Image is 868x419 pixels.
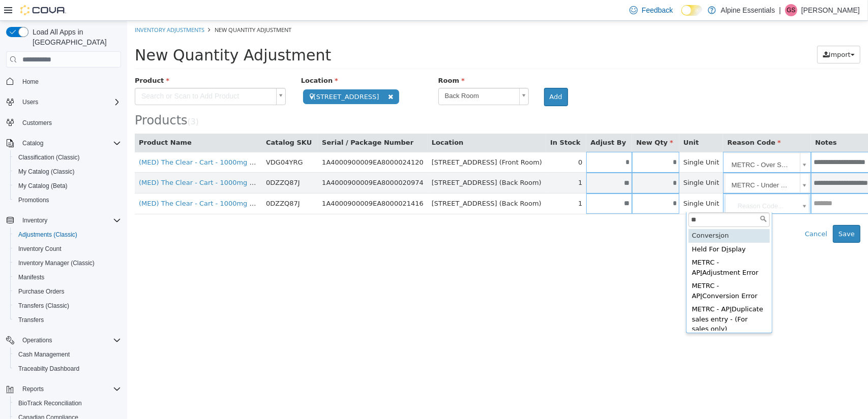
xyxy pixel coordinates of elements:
span: I [573,248,575,255]
span: Load All Apps in [GEOGRAPHIC_DATA] [28,27,121,47]
span: Home [22,78,39,86]
button: Reports [18,383,48,395]
div: METRC - AP Adjustment Error [561,235,643,259]
span: Manifests [18,273,44,281]
button: Cash Management [10,347,125,362]
span: Inventory Manager (Classic) [18,259,95,267]
span: I [603,284,605,292]
p: | [779,4,781,16]
span: Catalog [22,139,43,147]
button: Promotions [10,193,125,207]
button: Home [2,74,125,88]
a: Transfers (Classic) [14,300,73,312]
button: Transfers (Classic) [10,299,125,313]
span: Classification (Classic) [14,151,121,164]
button: Classification (Classic) [10,150,125,165]
div: METRC - AP Conversion Error [561,259,643,282]
span: Traceabilty Dashboard [14,363,121,375]
span: Inventory Manager (Classic) [14,257,121,269]
span: I [573,271,575,279]
span: GS [787,4,795,16]
a: Inventory Count [14,243,66,255]
span: Purchase Orders [18,287,65,296]
span: Inventory [22,216,47,224]
div: METRC - AP Duplicate sales entry - (For sales only) [561,282,643,315]
span: Inventory [18,214,121,227]
span: My Catalog (Classic) [14,166,121,178]
a: Manifests [14,271,48,283]
button: Reports [2,382,125,396]
a: My Catalog (Beta) [14,180,72,192]
a: Inventory Manager (Classic) [14,257,99,269]
span: Operations [18,334,121,346]
span: Dark Mode [681,16,682,16]
button: Customers [2,115,125,130]
button: My Catalog (Classic) [10,165,125,179]
button: Operations [18,334,56,346]
span: i [592,211,594,218]
button: Operations [2,333,125,347]
span: Transfers [18,316,44,324]
span: Operations [22,336,52,344]
span: Reports [22,385,44,393]
button: Traceabilty Dashboard [10,362,125,376]
span: Transfers [14,314,121,326]
span: My Catalog (Beta) [14,180,121,192]
span: Purchase Orders [14,285,121,298]
span: Catalog [18,137,121,149]
a: My Catalog (Classic) [14,166,79,178]
button: Catalog [2,136,125,150]
span: Manifests [14,271,121,283]
span: Inventory Count [18,245,62,253]
span: Traceabilty Dashboard [18,365,79,373]
button: Inventory [2,213,125,228]
span: Promotions [18,196,49,204]
span: Customers [18,116,121,129]
input: Dark Mode [681,5,703,16]
a: Promotions [14,194,53,206]
button: BioTrack Reconciliation [10,396,125,410]
span: Transfers (Classic) [18,302,69,310]
span: Transfers (Classic) [14,300,121,312]
img: Cova [20,5,66,15]
button: Manifests [10,270,125,284]
button: Adjustments (Classic) [10,228,125,242]
button: Users [2,95,125,109]
span: i [600,224,602,232]
p: Alpine Essentials [721,4,775,16]
div: Convers on [561,208,643,222]
span: Home [18,75,121,87]
span: Adjustments (Classic) [14,229,121,241]
a: Transfers [14,314,48,326]
span: Classification (Classic) [18,153,80,162]
button: Inventory [18,214,51,227]
button: Inventory Manager (Classic) [10,256,125,270]
button: Catalog [18,137,47,149]
span: Users [22,98,38,106]
span: BioTrack Reconciliation [14,397,121,409]
span: Adjustments (Classic) [18,231,77,239]
div: Held For D splay [561,222,643,236]
a: Classification (Classic) [14,151,84,164]
span: Cash Management [14,348,121,361]
button: Transfers [10,313,125,327]
span: Customers [22,119,52,127]
span: Inventory Count [14,243,121,255]
a: Home [18,76,43,88]
span: Promotions [14,194,121,206]
span: BioTrack Reconciliation [18,399,82,407]
span: Reports [18,383,121,395]
div: George Sweet [785,4,797,16]
a: BioTrack Reconciliation [14,397,86,409]
button: My Catalog (Beta) [10,179,125,193]
button: Users [18,96,42,108]
span: My Catalog (Classic) [18,168,75,176]
span: Users [18,96,121,108]
a: Customers [18,117,56,129]
span: Cash Management [18,350,70,359]
span: Feedback [642,5,673,15]
button: Purchase Orders [10,284,125,299]
p: [PERSON_NAME] [801,4,860,16]
a: Cash Management [14,348,74,361]
span: My Catalog (Beta) [18,182,68,190]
